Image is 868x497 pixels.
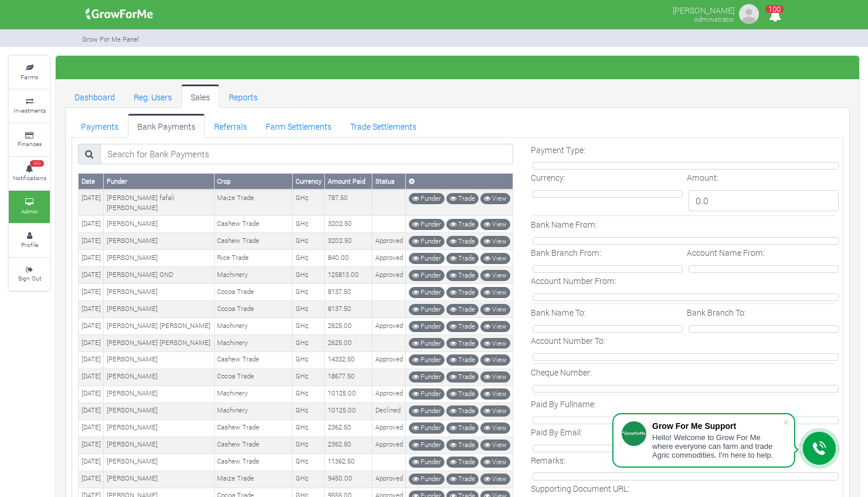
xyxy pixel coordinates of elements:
[652,433,782,459] div: Hello! Welcome to Grow For Me where everyone can farm and trade Agric commodities. I'm here to help.
[531,306,586,319] label: Bank Name To:
[409,270,445,281] a: Funder
[104,403,215,420] td: [PERSON_NAME]
[79,454,104,471] td: [DATE]
[79,386,104,403] td: [DATE]
[214,368,292,386] td: Cocoa Trade
[409,338,445,349] a: Funder
[531,218,597,231] label: Bank Name From:
[409,422,445,434] a: Funder
[446,287,479,298] a: Trade
[480,219,510,230] a: View
[372,351,406,368] td: Approved
[79,335,104,352] td: [DATE]
[79,250,104,267] td: [DATE]
[480,439,510,451] a: View
[293,318,325,335] td: GH¢
[205,114,256,137] a: Referrals
[446,457,479,468] a: Trade
[214,190,292,215] td: Maize Trade
[104,233,215,250] td: [PERSON_NAME]
[480,474,510,485] a: View
[79,403,104,420] td: [DATE]
[82,35,139,43] small: Grow For Me Panel
[256,114,341,137] a: Farm Settlements
[409,371,445,383] a: Funder
[21,241,38,249] small: Profile
[325,318,372,335] td: 2625.00
[214,386,292,403] td: Machinery
[65,84,124,108] a: Dashboard
[214,216,292,233] td: Cashew Trade
[325,420,372,437] td: 2362.50
[214,233,292,250] td: Cashew Trade
[446,371,479,383] a: Trade
[531,334,605,347] label: Account Number To:
[128,114,205,137] a: Bank Payments
[214,471,292,488] td: Maize Trade
[214,420,292,437] td: Cashew Trade
[325,368,372,386] td: 18677.50
[104,301,215,318] td: [PERSON_NAME]
[214,301,292,318] td: Cocoa Trade
[372,471,406,488] td: Approved
[219,84,267,108] a: Reports
[372,420,406,437] td: Approved
[372,403,406,420] td: Declined
[689,190,839,211] p: 0.0
[409,253,445,264] a: Funder
[82,2,157,26] img: growforme image
[480,371,510,383] a: View
[325,233,372,250] td: 3202.50
[325,216,372,233] td: 3202.50
[13,174,46,182] small: Notifications
[104,420,215,437] td: [PERSON_NAME]
[79,318,104,335] td: [DATE]
[480,253,510,264] a: View
[104,216,215,233] td: [PERSON_NAME]
[409,457,445,468] a: Funder
[325,437,372,454] td: 2362.50
[409,321,445,332] a: Funder
[79,301,104,318] td: [DATE]
[325,284,372,301] td: 8137.50
[446,193,479,204] a: Trade
[325,174,372,190] th: Amount Paid
[446,253,479,264] a: Trade
[480,304,510,315] a: View
[79,351,104,368] td: [DATE]
[446,270,479,281] a: Trade
[531,398,596,410] label: Paid By Fullname:
[9,258,50,290] a: Sign Out
[673,2,734,16] p: [PERSON_NAME]
[446,388,479,400] a: Trade
[531,426,582,438] label: Paid By Email:
[104,267,215,284] td: [PERSON_NAME] OND
[409,304,445,315] a: Funder
[446,321,479,332] a: Trade
[446,405,479,417] a: Trade
[293,386,325,403] td: GH¢
[480,338,510,349] a: View
[764,11,786,22] a: 100
[293,471,325,488] td: GH¢
[325,335,372,352] td: 2625.00
[21,73,38,81] small: Farms
[293,250,325,267] td: GH¢
[9,191,50,223] a: Admin
[293,403,325,420] td: GH¢
[694,15,734,23] small: Administrator
[181,84,219,108] a: Sales
[18,274,41,282] small: Sign Out
[9,56,50,89] a: Farms
[372,386,406,403] td: Approved
[104,454,215,471] td: [PERSON_NAME]
[100,144,514,165] input: Search for Bank Payments
[104,368,215,386] td: [PERSON_NAME]
[409,236,445,247] a: Funder
[480,354,510,366] a: View
[214,454,292,471] td: Cashew Trade
[104,386,215,403] td: [PERSON_NAME]
[104,284,215,301] td: [PERSON_NAME]
[737,2,761,26] img: growforme image
[372,233,406,250] td: Approved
